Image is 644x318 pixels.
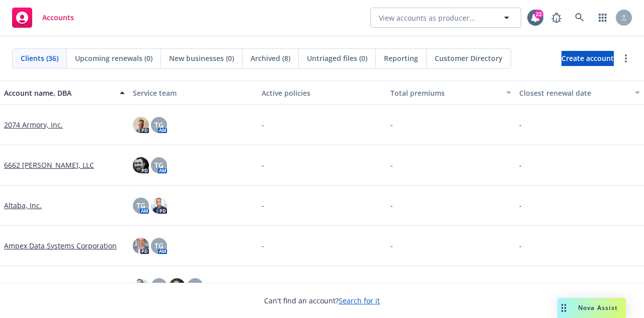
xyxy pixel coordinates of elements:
span: New businesses (0) [169,53,234,63]
button: View accounts as producer... [370,8,521,28]
span: - [262,200,264,211]
span: - [262,240,264,251]
button: Active policies [258,81,386,105]
span: - [390,240,393,251]
span: TG [154,240,164,251]
span: Untriaged files (0) [307,53,367,63]
span: Customer Directory [435,53,503,63]
span: Accounts [42,14,74,22]
span: Reporting [384,53,418,63]
div: Total premiums [390,88,500,98]
span: View accounts as producer... [379,13,475,23]
div: Closest renewal date [519,88,629,98]
span: - [519,240,522,251]
span: TG [136,200,145,211]
span: - [519,200,522,211]
a: Ampex Data Systems Corporation [4,240,117,251]
span: - [262,119,264,130]
span: - [390,281,393,291]
a: Create account [561,51,614,66]
a: 6662 [PERSON_NAME], LLC [4,160,94,170]
a: 2074 Armory, Inc. [4,119,63,130]
img: photo [151,198,167,214]
img: photo [133,238,149,254]
span: - [262,281,264,291]
a: Accounts [8,4,78,32]
a: Search for it [339,296,380,305]
span: Upcoming renewals (0) [75,53,152,63]
span: Can't find an account? [264,295,380,306]
button: Total premiums [386,81,515,105]
span: NP [190,281,200,291]
button: Closest renewal date [515,81,644,105]
div: Drag to move [557,298,570,318]
span: Nova Assist [578,303,618,312]
a: Altaba, Inc. [4,200,42,211]
img: photo [133,278,149,294]
div: Service team [133,88,254,98]
img: photo [169,278,185,294]
span: - [262,160,264,170]
img: photo [133,157,149,173]
span: TG [154,281,164,291]
button: Service team [129,81,258,105]
span: - [390,119,393,130]
span: - [390,160,393,170]
div: Active policies [262,88,382,98]
a: Switch app [593,8,613,28]
img: photo [133,117,149,133]
span: TG [154,160,164,170]
a: more [620,52,632,65]
div: Account name, DBA [4,88,114,98]
span: - [390,200,393,211]
span: - [519,281,522,291]
a: Search [570,8,590,28]
span: - [519,160,522,170]
span: TG [154,119,164,130]
span: Clients (36) [21,53,58,63]
div: 22 [534,10,543,19]
a: Report a Bug [546,8,567,28]
span: - [519,119,522,130]
button: Nova Assist [557,298,626,318]
a: Aquantia Corp. [4,281,55,291]
span: Create account [561,49,614,68]
span: Archived (8) [251,53,290,63]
